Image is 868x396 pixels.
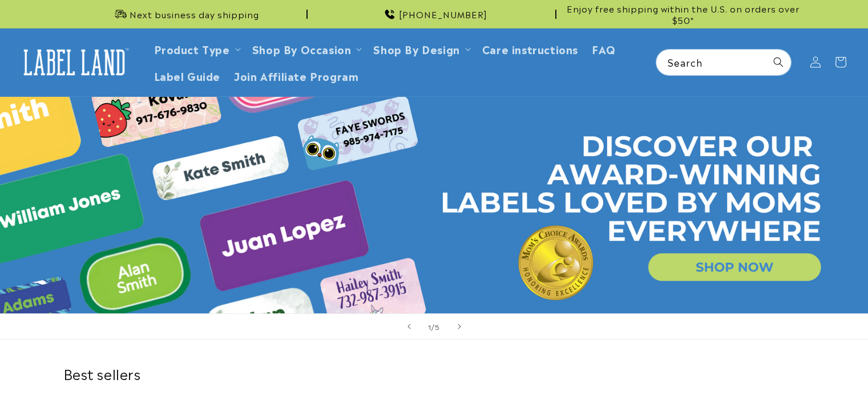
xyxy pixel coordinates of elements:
[399,9,487,20] span: [PHONE_NUMBER]
[147,35,245,62] summary: Product Type
[435,321,440,332] span: 5
[431,321,435,332] span: /
[13,40,136,84] a: Label Land
[252,42,352,55] span: Shop By Occasion
[397,314,422,339] button: Previous slide
[592,42,616,55] span: FAQ
[561,3,805,25] span: Enjoy free shipping within the U.S. on orders over $50*
[766,50,791,75] button: Search
[154,41,230,56] a: Product Type
[482,42,578,55] span: Care instructions
[245,35,367,62] summary: Shop By Occasion
[373,41,459,56] a: Shop By Design
[447,314,472,339] button: Next slide
[17,44,131,80] img: Label Land
[234,69,358,82] span: Join Affiliate Program
[130,9,259,20] span: Next business day shipping
[63,365,805,382] h2: Best sellers
[428,321,431,332] span: 1
[366,35,475,62] summary: Shop By Design
[227,62,365,89] a: Join Affiliate Program
[585,35,623,62] a: FAQ
[154,69,221,82] span: Label Guide
[475,35,585,62] a: Care instructions
[147,62,228,89] a: Label Guide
